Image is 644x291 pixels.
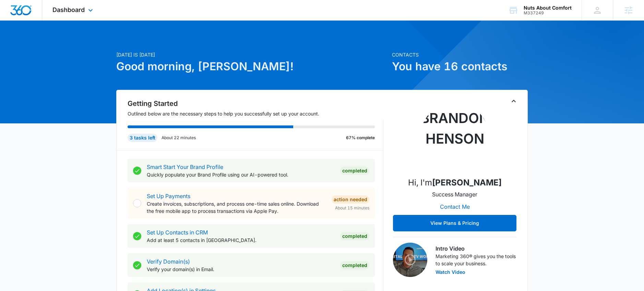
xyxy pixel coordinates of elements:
[393,215,516,231] button: View Plans & Pricing
[128,98,383,109] h2: Getting Started
[128,110,383,117] p: Outlined below are the necessary steps to help you successfully set up your account.
[432,178,502,187] strong: [PERSON_NAME]
[147,200,326,215] p: Create invoices, subscriptions, and process one-time sales online. Download the free mobile app t...
[116,51,388,58] p: [DATE] is [DATE]
[147,266,335,273] p: Verify your domain(s) in Email.
[332,195,369,204] div: Action Needed
[408,177,502,189] p: Hi, I'm
[19,40,24,45] img: tab_domain_overview_orange.svg
[147,163,223,170] a: Smart Start Your Brand Profile
[19,11,34,16] div: v 4.0.25
[340,167,369,175] div: Completed
[116,58,388,75] h1: Good morning, [PERSON_NAME]!
[52,6,85,13] span: Dashboard
[346,135,375,141] p: 67% complete
[18,18,75,23] div: Domain: [DOMAIN_NAME]
[147,193,190,199] a: Set Up Payments
[436,244,516,253] h3: Intro Video
[128,134,157,142] div: 3 tasks left
[147,171,335,178] p: Quickly populate your Brand Profile using our AI-powered tool.
[340,261,369,269] div: Completed
[433,198,477,215] button: Contact Me
[392,51,528,58] p: Contacts
[162,135,196,141] p: About 22 minutes
[335,205,369,211] span: About 15 minutes
[68,40,74,45] img: tab_keywords_by_traffic_grey.svg
[436,253,516,267] p: Marketing 360® gives you the tools to scale your business.
[524,5,572,11] div: account name
[26,40,61,45] div: Domain Overview
[393,243,427,277] img: Intro Video
[436,270,465,275] button: Watch Video
[392,58,528,75] h1: You have 16 contacts
[147,229,208,236] a: Set Up Contacts in CRM
[420,102,489,171] img: Brandon Henson
[524,11,572,15] div: account id
[76,40,116,45] div: Keywords by Traffic
[510,97,518,105] button: Toggle Collapse
[340,232,369,240] div: Completed
[432,190,477,198] p: Success Manager
[147,258,190,265] a: Verify Domain(s)
[11,11,16,16] img: logo_orange.svg
[11,18,16,23] img: website_grey.svg
[147,237,335,244] p: Add at least 5 contacts in [GEOGRAPHIC_DATA].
